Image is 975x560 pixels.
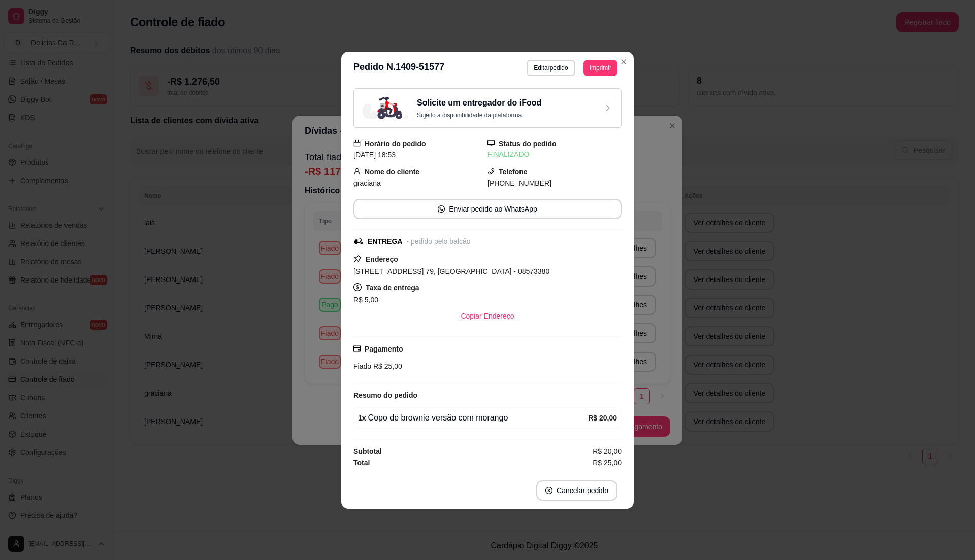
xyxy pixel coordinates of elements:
div: Copo de brownie versão com morango [358,412,588,424]
strong: Taxa de entrega [366,284,419,292]
span: R$ 25,00 [593,457,622,468]
strong: Nome do cliente [365,168,419,176]
strong: Endereço [366,255,398,263]
span: close-circle [545,487,552,494]
strong: Pagamento [365,345,403,353]
strong: Total [353,459,370,467]
span: whats-app [438,205,445,213]
strong: 1 x [358,414,366,422]
span: desktop [487,139,495,147]
span: phone [487,168,495,175]
span: user [353,168,361,175]
button: Imprimir [583,60,617,76]
div: ENTREGA [368,236,402,247]
span: calendar [353,139,361,147]
strong: Status do pedido [499,139,557,148]
span: pushpin [353,255,362,263]
strong: R$ 20,00 [588,414,617,422]
h3: Pedido N. 1409-51577 [353,60,444,76]
span: R$ 25,00 [371,362,402,370]
span: graciana [353,179,381,187]
strong: Horário do pedido [365,139,426,148]
div: FINALIZADO [487,149,622,160]
span: R$ 20,00 [593,446,622,457]
div: - pedido pelo balcão [406,236,470,247]
strong: Resumo do pedido [353,391,417,399]
span: [DATE] 18:53 [353,151,396,159]
h3: Solicite um entregador do iFood [417,97,541,109]
button: whats-appEnviar pedido ao WhatsApp [353,199,622,219]
button: close-circleCancelar pedido [536,480,617,501]
span: [STREET_ADDRESS] 79, [GEOGRAPHIC_DATA] - 08573380 [353,267,549,275]
span: Fiado [353,362,371,370]
strong: Subtotal [353,447,382,456]
button: Copiar Endereço [452,306,522,326]
img: delivery-image [362,97,413,119]
strong: Telefone [499,168,528,176]
button: Editarpedido [527,60,575,76]
p: Sujeito a disponibilidade da plataforma [417,111,541,119]
span: R$ 5,00 [353,296,378,304]
span: [PHONE_NUMBER] [487,179,551,187]
button: Close [615,54,632,70]
span: dollar [353,283,362,291]
span: credit-card [353,345,361,352]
